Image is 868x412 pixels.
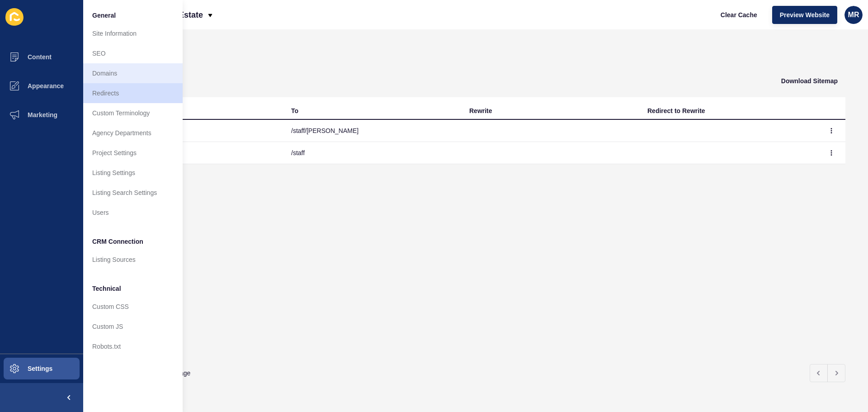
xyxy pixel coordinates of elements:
[83,163,183,183] a: Listing Settings
[284,142,462,164] td: /staff
[83,83,183,103] a: Redirects
[721,10,757,19] span: Clear Cache
[774,72,845,90] button: Download Sitemap
[713,6,765,24] button: Clear Cache
[83,103,183,123] a: Custom Terminology
[83,63,183,83] a: Domains
[83,43,183,63] a: SEO
[469,106,492,115] div: Rewrite
[780,10,830,19] span: Preview Website
[772,6,837,24] button: Preview Website
[647,106,705,115] div: Redirect to Rewrite
[92,237,143,246] span: CRM Connection
[106,52,845,65] h1: Redirects
[284,120,462,142] td: /staff/[PERSON_NAME]
[106,142,284,164] td: /team
[106,120,284,142] td: /staff/[PERSON_NAME]
[83,336,183,356] a: Robots.txt
[83,250,183,270] a: Listing Sources
[83,203,183,223] a: Users
[83,24,183,43] a: Site Information
[83,317,183,336] a: Custom JS
[781,76,838,85] span: Download Sitemap
[291,106,298,115] div: To
[83,183,183,203] a: Listing Search Settings
[848,10,859,19] span: MR
[83,123,183,143] a: Agency Departments
[83,297,183,317] a: Custom CSS
[92,11,116,20] span: General
[83,143,183,163] a: Project Settings
[92,284,121,293] span: Technical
